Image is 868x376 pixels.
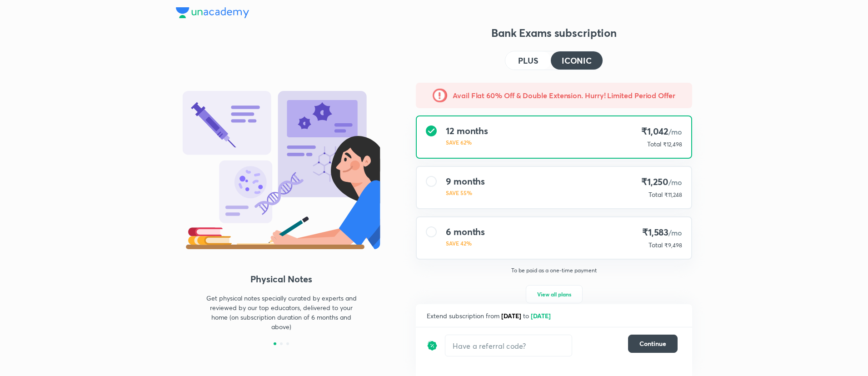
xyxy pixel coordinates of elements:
[505,51,551,70] button: PLUS
[453,90,675,101] h5: Avail Flat 60% Off & Double Extension. Hurry! Limited Period Offer
[649,241,663,250] p: Total
[628,335,678,353] button: Continue
[445,335,572,356] input: Have a referral code?
[641,176,682,188] h4: ₹1,250
[526,285,583,303] button: View all plans
[531,311,551,320] span: [DATE]
[176,272,387,286] h4: Physical Notes
[446,189,485,197] p: SAVE 55%
[649,190,663,199] p: Total
[501,311,521,320] span: [DATE]
[642,226,682,239] h4: ₹1,583
[668,127,682,136] span: /mo
[537,290,571,299] span: View all plans
[551,51,603,70] button: ICONIC
[446,239,485,247] p: SAVE 42%
[641,125,682,138] h4: ₹1,042
[663,141,682,148] span: ₹12,498
[446,176,485,187] h4: 9 months
[562,56,592,65] h4: ICONIC
[433,88,447,103] img: -
[176,7,249,18] img: Company Logo
[446,226,485,237] h4: 6 months
[416,25,692,40] h3: Bank Exams subscription
[664,191,682,198] span: ₹11,248
[427,311,553,320] span: Extend subscription from to
[664,242,682,249] span: ₹9,498
[202,293,360,331] p: Get physical notes specially curated by experts and reviewed by our top educators, delivered to y...
[427,335,438,356] img: discount
[668,228,682,237] span: /mo
[409,267,699,274] p: To be paid as a one-time payment
[446,138,488,146] p: SAVE 62%
[518,56,538,65] h4: PLUS
[446,125,488,136] h4: 12 months
[176,91,387,249] img: benefit_3_d9481b976b.svg
[668,177,682,187] span: /mo
[639,339,666,348] span: Continue
[647,140,661,149] p: Total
